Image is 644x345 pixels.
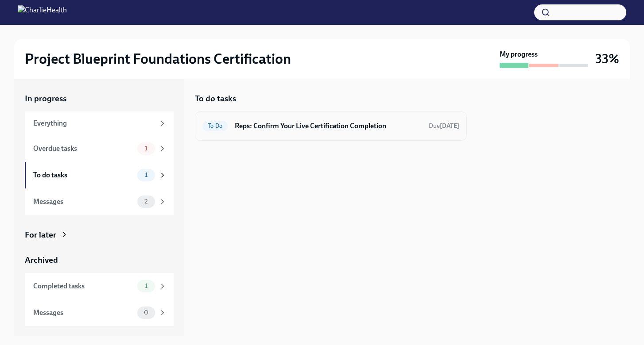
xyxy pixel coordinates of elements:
[25,188,174,215] a: Messages2
[25,229,56,241] div: For later
[25,254,174,266] a: Archived
[500,50,538,59] strong: My progress
[429,122,459,130] span: Due
[33,170,134,180] div: To do tasks
[33,281,134,291] div: Completed tasks
[33,197,134,207] div: Messages
[25,93,174,104] a: In progress
[139,198,153,205] span: 2
[18,5,67,19] img: CharlieHealth
[440,122,459,130] strong: [DATE]
[25,299,174,326] a: Messages0
[25,229,174,241] a: For later
[429,122,459,130] span: October 2nd, 2025 09:00
[140,172,153,178] span: 1
[25,111,174,135] a: Everything
[139,309,154,316] span: 0
[25,50,291,68] h2: Project Blueprint Foundations Certification
[202,123,228,129] span: To Do
[140,283,153,289] span: 1
[33,144,134,153] div: Overdue tasks
[195,93,236,104] h5: To do tasks
[33,308,134,318] div: Messages
[25,273,174,299] a: Completed tasks1
[202,119,459,133] a: To DoReps: Confirm Your Live Certification CompletionDue[DATE]
[595,51,619,67] h3: 33%
[33,119,155,128] div: Everything
[235,121,422,131] h6: Reps: Confirm Your Live Certification Completion
[140,145,153,152] span: 1
[25,135,174,162] a: Overdue tasks1
[25,162,174,188] a: To do tasks1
